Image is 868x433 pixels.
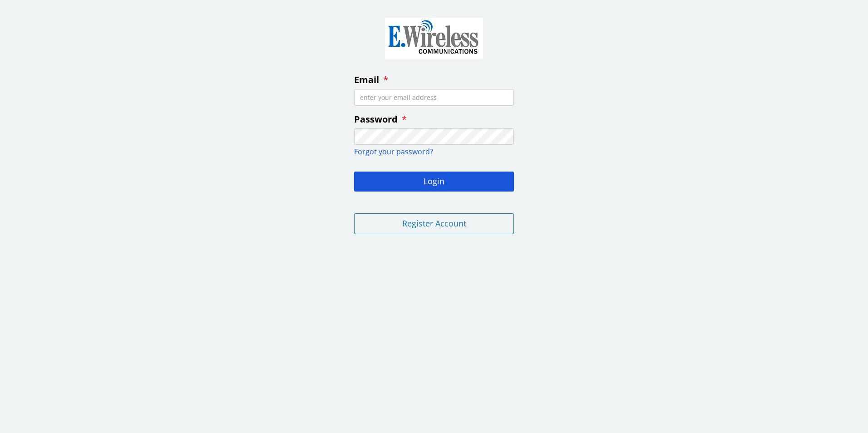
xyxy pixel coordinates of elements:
span: Email [354,74,379,86]
button: Register Account [354,213,514,234]
span: Password [354,113,398,125]
button: Login [354,172,514,192]
a: Forgot your password? [354,147,433,157]
input: enter your email address [354,89,514,106]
